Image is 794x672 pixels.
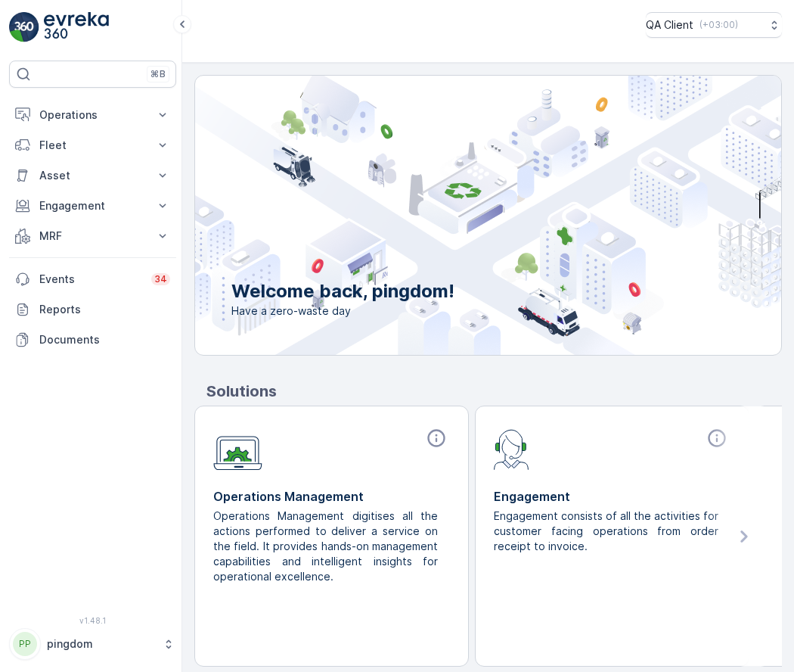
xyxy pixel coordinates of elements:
[9,130,176,160] button: Fleet
[494,428,529,470] img: module-icon
[127,76,781,355] img: city illustration
[9,12,39,42] img: logo
[39,107,146,123] p: Operations
[39,302,170,317] p: Reports
[39,272,142,287] p: Events
[213,487,450,506] p: Operations Management
[39,138,146,153] p: Fleet
[9,160,176,191] button: Asset
[39,198,146,213] p: Engagement
[213,509,438,584] p: Operations Management digitises all the actions performed to deliver a service on the field. It p...
[9,221,176,251] button: MRF
[39,332,170,347] p: Documents
[154,273,167,285] p: 34
[150,68,166,80] p: ⌘B
[494,487,730,506] p: Engagement
[9,264,176,294] a: Events34
[9,100,176,130] button: Operations
[9,294,176,325] a: Reports
[39,168,146,183] p: Asset
[206,380,782,403] p: Solutions
[44,12,109,42] img: logo_light-DOdMpM7g.png
[47,636,155,652] p: pingdom
[39,229,146,244] p: MRF
[646,17,693,33] p: QA Client
[646,12,782,38] button: QA Client(+03:00)
[699,19,738,31] p: ( +03:00 )
[13,632,37,656] div: PP
[231,279,454,303] p: Welcome back, pingdom!
[231,303,454,319] span: Have a zero-waste day
[9,628,176,660] button: PPpingdom
[494,509,718,554] p: Engagement consists of all the activities for customer facing operations from order receipt to in...
[213,428,262,471] img: module-icon
[9,616,176,625] span: v 1.48.1
[9,191,176,221] button: Engagement
[9,325,176,355] a: Documents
